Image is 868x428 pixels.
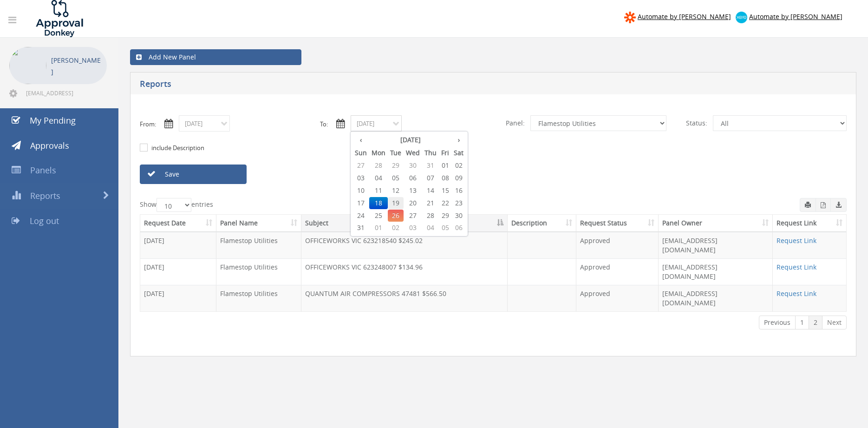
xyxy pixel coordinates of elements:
span: 09 [451,172,466,184]
th: Sun [352,146,369,159]
td: [DATE] [140,258,216,285]
th: ‹ [352,133,369,146]
span: My Pending [30,115,76,126]
label: include Description [149,144,204,153]
span: Panel: [500,115,530,131]
span: 23 [451,197,466,209]
span: 02 [451,159,466,171]
td: Approved [576,258,659,285]
span: 04 [369,172,388,184]
span: 18 [369,197,388,209]
span: 14 [422,184,439,197]
td: [EMAIL_ADDRESS][DOMAIN_NAME] [659,232,773,258]
span: 31 [422,159,439,171]
label: Show entries [140,198,213,212]
span: 13 [404,184,422,197]
a: Request Link [777,289,816,298]
span: Automate by [PERSON_NAME] [638,12,731,21]
span: 01 [369,222,388,234]
th: Fri [439,146,451,159]
th: Panel Name: activate to sort column ascending [216,215,301,232]
select: Showentries [157,198,191,212]
span: 06 [404,172,422,184]
span: 28 [422,210,439,222]
span: 19 [388,197,404,209]
td: [EMAIL_ADDRESS][DOMAIN_NAME] [659,285,773,311]
span: 05 [439,222,451,234]
span: 20 [404,197,422,209]
th: Sat [451,146,466,159]
span: Status: [680,115,713,131]
span: [EMAIL_ADDRESS][DOMAIN_NAME] [26,89,105,97]
th: Subject: activate to sort column descending [301,215,508,232]
span: 21 [422,197,439,209]
a: Next [822,316,847,329]
span: Reports [30,190,60,201]
span: 04 [422,222,439,234]
td: [DATE] [140,232,216,258]
span: 24 [352,210,369,222]
th: Tue [388,146,404,159]
th: Wed [404,146,422,159]
td: Flamestop Utilities [216,285,301,311]
td: QUANTUM AIR COMPRESSORS 47481 $566.50 [301,285,508,311]
span: 02 [388,222,404,234]
th: Request Status: activate to sort column ascending [576,215,659,232]
span: 26 [388,210,404,222]
a: 2 [809,316,822,329]
span: 15 [439,184,451,197]
span: 03 [404,222,422,234]
th: Panel Owner: activate to sort column ascending [659,215,773,232]
td: OFFICEWORKS VIC 623218540 $245.02 [301,232,508,258]
span: 11 [369,184,388,197]
label: To: [320,120,328,129]
img: zapier-logomark.png [624,12,636,23]
span: 03 [352,172,369,184]
td: [EMAIL_ADDRESS][DOMAIN_NAME] [659,258,773,285]
th: Description: activate to sort column ascending [508,215,576,232]
span: 22 [439,197,451,209]
span: 01 [439,159,451,171]
span: 07 [422,172,439,184]
span: 29 [388,159,404,171]
label: From: [140,120,156,129]
span: 30 [451,210,466,222]
a: Add New Panel [130,49,301,65]
span: 27 [404,210,422,222]
span: 12 [388,184,404,197]
th: Mon [369,146,388,159]
p: [PERSON_NAME] [51,54,102,78]
td: Approved [576,285,659,311]
span: 25 [369,210,388,222]
a: Request Link [777,236,816,245]
span: Automate by [PERSON_NAME] [749,12,842,21]
span: 08 [439,172,451,184]
a: 1 [795,316,809,329]
h5: Reports [140,79,636,91]
span: 05 [388,172,404,184]
span: 17 [352,197,369,209]
span: 10 [352,184,369,197]
span: Panels [30,165,56,176]
span: 30 [404,159,422,171]
th: [DATE] [369,133,451,146]
a: Previous [759,316,796,329]
img: xero-logo.png [736,12,747,23]
span: 27 [352,159,369,171]
a: Save [140,165,247,184]
span: Log out [30,215,59,226]
span: 31 [352,222,369,234]
td: OFFICEWORKS VIC 623248007 $134.96 [301,258,508,285]
th: Request Date: activate to sort column ascending [140,215,216,232]
span: 28 [369,159,388,171]
td: Approved [576,232,659,258]
span: 06 [451,222,466,234]
th: Thu [422,146,439,159]
a: Request Link [777,263,816,271]
span: Approvals [30,140,69,151]
td: [DATE] [140,285,216,311]
td: Flamestop Utilities [216,258,301,285]
span: 29 [439,210,451,222]
th: › [451,133,466,146]
span: 16 [451,184,466,197]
